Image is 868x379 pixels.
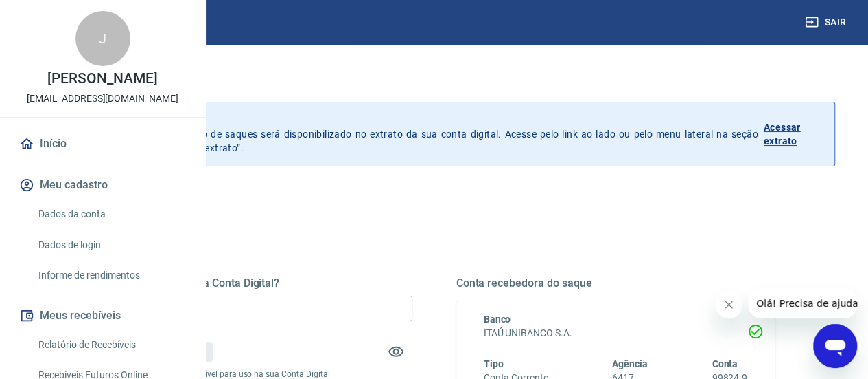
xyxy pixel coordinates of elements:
iframe: Mensagem da empresa [748,288,857,318]
p: A partir de agora, o histórico de saques será disponibilizado no extrato da sua conta digital. Ac... [74,113,758,155]
iframe: Botão para abrir a janela de mensagens [813,324,857,368]
span: Olá! Precisa de ajuda? [8,10,115,21]
span: Conta [712,358,738,369]
h5: Quanto deseja sacar da Conta Digital? [93,277,412,290]
span: Banco [484,314,511,325]
p: [PERSON_NAME] [47,72,157,86]
p: Histórico de saques [74,113,758,127]
h3: Saque [33,72,835,91]
span: Tipo [484,358,504,369]
a: Informe de rendimentos [33,261,189,290]
p: [EMAIL_ADDRESS][DOMAIN_NAME] [27,91,178,106]
a: Dados de login [33,231,189,259]
span: Agência [612,358,648,369]
div: J [75,11,130,66]
a: Dados da conta [33,200,189,228]
p: Acessar extrato [764,120,823,148]
iframe: Fechar mensagem [715,291,742,318]
a: Início [16,129,189,159]
button: Sair [802,10,852,35]
button: Meu cadastro [16,170,189,200]
a: Acessar extrato [764,113,823,155]
h6: ITAÚ UNIBANCO S.A. [484,326,748,340]
h5: Conta recebedora do saque [456,277,775,290]
a: Relatório de Recebíveis [33,331,189,359]
button: Meus recebíveis [16,301,189,331]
